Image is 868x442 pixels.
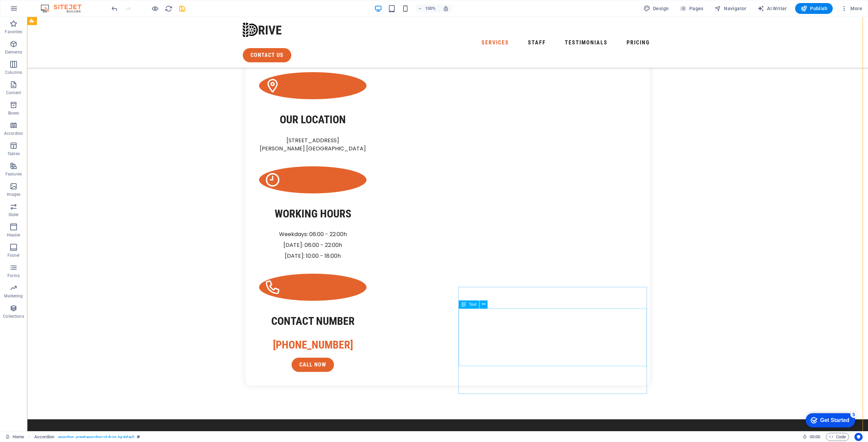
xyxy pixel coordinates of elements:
[854,433,863,441] button: Usercentrics
[178,5,186,13] i: Save (Ctrl+S)
[6,90,21,96] p: Content
[829,433,846,441] span: Code
[714,5,747,12] span: Navigator
[165,5,173,13] i: Reload page
[111,5,118,13] i: Undo: Change text (Ctrl+Z)
[5,171,22,177] p: Features
[39,4,90,13] img: Editor Logo
[755,3,790,14] button: AI Writer
[7,232,20,238] p: Header
[57,433,134,441] span: . accordion .preset-accordion-v3-drive .bg-default
[8,110,19,116] p: Boxes
[803,433,821,441] h6: Session time
[679,5,703,12] span: Pages
[4,131,23,136] p: Accordion
[3,314,24,319] p: Collections
[137,435,140,439] i: This element is a customizable preset
[34,433,140,441] nav: breadcrumb
[5,49,22,55] p: Elements
[795,3,833,14] button: Publish
[110,4,118,13] button: undo
[8,212,19,217] p: Slider
[838,3,865,14] button: More
[415,4,439,13] button: 100%
[50,1,57,8] div: 5
[7,273,20,278] p: Forms
[443,5,449,12] i: On resize automatically adjust zoom level to fit chosen device.
[810,433,820,441] span: 00 00
[841,5,862,12] span: More
[7,192,21,197] p: Images
[5,3,55,18] div: Get Started 5 items remaining, 0% complete
[641,3,672,14] div: Design (Ctrl+Alt+Y)
[757,5,787,12] span: AI Writer
[677,3,706,14] button: Pages
[151,4,159,13] button: Click here to leave preview mode and continue editing
[4,293,23,299] p: Marketing
[5,70,22,75] p: Columns
[644,5,669,12] span: Design
[20,7,49,14] div: Get Started
[425,4,436,13] h6: 100%
[801,5,827,12] span: Publish
[641,3,672,14] button: Design
[5,29,22,35] p: Favorites
[826,433,849,441] button: Code
[34,433,55,441] span: Click to select. Double-click to edit
[7,253,20,258] p: Footer
[712,3,749,14] button: Navigator
[178,4,186,13] button: save
[164,4,173,13] button: reload
[814,434,815,439] span: :
[7,151,20,156] p: Tables
[469,302,476,307] span: Text
[5,433,24,441] a: Click to cancel selection. Double-click to open Pages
